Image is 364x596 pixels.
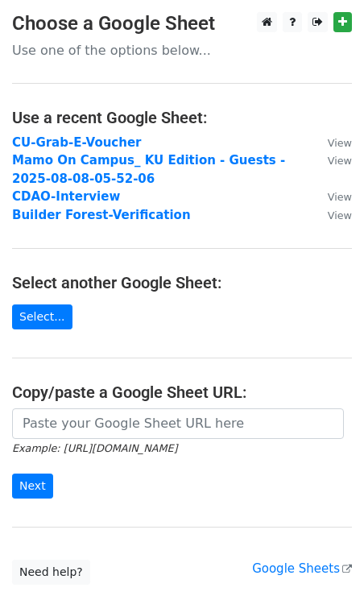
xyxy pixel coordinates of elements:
[328,191,352,203] small: View
[12,408,344,439] input: Paste your Google Sheet URL here
[312,189,352,204] a: View
[12,383,352,402] h4: Copy/paste a Google Sheet URL:
[12,304,72,329] a: Select...
[12,42,352,59] p: Use one of the options below...
[12,560,90,585] a: Need help?
[12,208,191,222] a: Builder Forest-Verification
[312,208,352,222] a: View
[328,137,352,149] small: View
[12,135,142,150] a: CU-Grab-E-Voucher
[12,474,53,499] input: Next
[312,135,352,150] a: View
[12,153,285,186] a: Mamo On Campus_ KU Edition - Guests - 2025-08-08-05-52-06
[12,108,352,127] h4: Use a recent Google Sheet:
[328,155,352,167] small: View
[328,209,352,221] small: View
[12,189,120,204] a: CDAO-Interview
[252,561,352,576] a: Google Sheets
[12,12,352,35] h3: Choose a Google Sheet
[12,273,352,292] h4: Select another Google Sheet:
[312,153,352,168] a: View
[12,442,177,454] small: Example: [URL][DOMAIN_NAME]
